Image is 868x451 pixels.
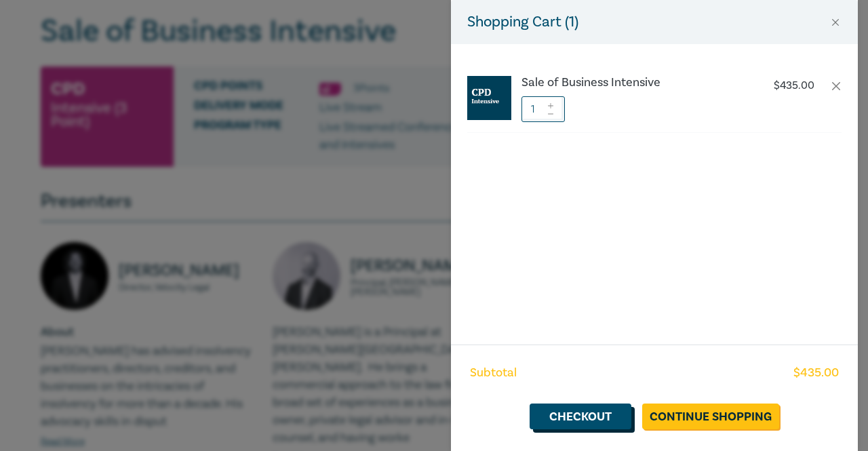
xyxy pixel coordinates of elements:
[467,11,578,33] h5: Shopping Cart ( 1 )
[470,364,517,382] span: Subtotal
[829,16,842,28] button: Close
[530,404,631,429] a: Checkout
[793,364,839,382] span: $ 435.00
[774,79,814,92] p: $ 435.00
[521,76,747,90] a: Sale of Business Intensive
[521,96,565,122] input: 1
[467,76,511,120] img: CPD%20Intensive.jpg
[642,404,779,429] a: Continue Shopping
